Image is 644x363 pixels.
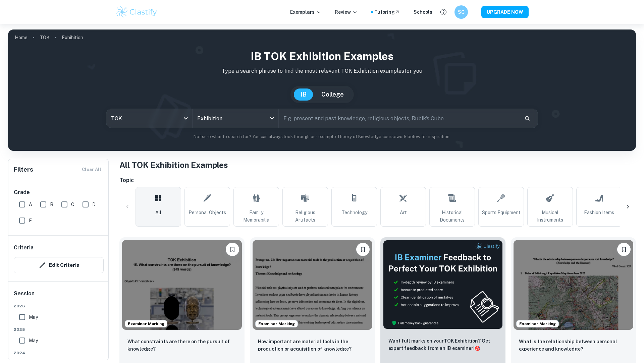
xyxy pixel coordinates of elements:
[388,337,497,352] p: Want full marks on your TOK Exhibition ? Get expert feedback from an IB examiner!
[29,201,32,208] span: A
[193,109,278,128] div: Exhibition
[29,217,32,224] span: E
[14,326,104,332] span: 2025
[15,33,28,42] a: Home
[119,176,636,184] h6: Topic
[383,240,503,329] img: Thumbnail
[279,109,519,128] input: E.g. present and past knowledge, religious objects, Rubik's Cube...
[29,313,38,321] span: May
[115,5,158,19] img: Clastify logo
[40,33,50,42] a: TOK
[374,8,400,16] a: Tutoring
[438,6,449,18] button: Help and Feedback
[14,350,104,356] span: 2024
[335,8,358,16] p: Review
[13,67,631,75] p: Type a search phrase to find the most relevant TOK Exhibition examples for you
[236,209,276,224] span: Family Memorabilia
[341,209,367,216] span: Technology
[14,290,104,303] h6: Session
[514,240,633,330] img: TOK Exhibition example thumbnail: What is the relationship between persona
[106,109,192,128] div: TOK
[517,321,558,327] span: Examiner Marking
[189,209,226,216] span: Personal Objects
[62,34,83,41] p: Exhibition
[522,113,533,124] button: Search
[253,240,372,330] img: TOK Exhibition example thumbnail: How important are material tools in the
[14,303,104,309] span: 2026
[13,48,631,64] h1: IB TOK Exhibition examples
[155,209,161,216] span: All
[50,201,53,208] span: B
[475,346,480,351] span: 🎯
[356,243,370,256] button: Bookmark
[290,8,321,16] p: Exemplars
[258,338,367,353] p: How important are material tools in the production or acquisition of knowledge?
[530,209,570,224] span: Musical Instruments
[127,338,236,353] p: What constraints are there on the pursuit of knowledge?
[122,240,242,330] img: TOK Exhibition example thumbnail: What constraints are there on the pursui
[432,209,472,224] span: Historical Documents
[584,209,614,216] span: Fashion Items
[29,337,38,344] span: May
[13,133,631,140] p: Not sure what to search for? You can always look through our example Theory of Knowledge coursewo...
[226,243,239,256] button: Bookmark
[14,188,104,196] h6: Grade
[125,321,167,327] span: Examiner Marking
[481,6,529,18] button: UPGRADE NOW
[71,201,74,208] span: C
[285,209,325,224] span: Religious Artifacts
[8,29,636,151] img: profile cover
[400,209,407,216] span: Art
[519,338,628,353] p: What is the relationship between personal experience and knowledge?
[14,257,104,273] button: Edit Criteria
[454,5,468,19] button: SC
[119,159,636,171] h1: All TOK Exhibition Examples
[92,201,96,208] span: D
[482,209,521,216] span: Sports Equipment
[294,88,313,101] button: IB
[14,165,33,174] h6: Filters
[315,88,351,101] button: College
[617,243,631,256] button: Bookmark
[414,8,432,16] a: Schools
[14,244,34,252] h6: Criteria
[256,321,298,327] span: Examiner Marking
[458,8,465,16] h6: SC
